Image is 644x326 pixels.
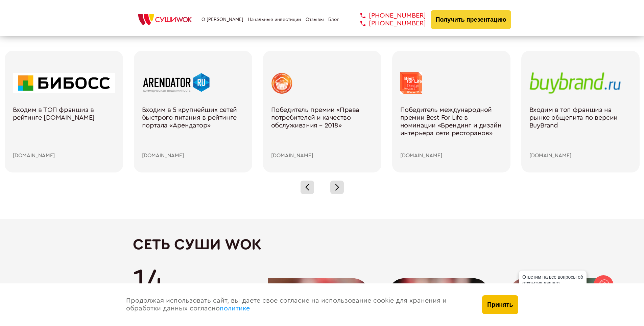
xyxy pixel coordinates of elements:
a: [PHONE_NUMBER] [350,20,426,27]
div: Продолжая использовать сайт, вы даете свое согласие на использование cookie для хранения и обрабо... [119,283,476,326]
a: Начальные инвестиции [248,17,301,22]
div: [DOMAIN_NAME] [13,153,115,159]
button: Принять [482,295,518,314]
div: [DOMAIN_NAME] [529,153,631,159]
h2: Сеть Суши Wok [133,236,511,253]
button: Получить презентацию [431,10,511,29]
div: Входим в ТОП франшиз в рейтинге [DOMAIN_NAME] [13,106,115,153]
a: Отзывы [306,17,324,22]
div: [DOMAIN_NAME] [142,153,244,159]
div: Входим в топ франшиз на рынке общепита по версии BuyBrand [529,106,631,153]
div: [DOMAIN_NAME] [400,153,502,159]
div: Победитель премии «Права потребителей и качество обслуживания – 2018» [271,106,373,153]
a: политике [220,305,250,312]
div: [DOMAIN_NAME] [271,153,373,159]
a: [PHONE_NUMBER] [350,12,426,20]
a: О [PERSON_NAME] [201,17,243,22]
a: Блог [328,17,339,22]
img: СУШИWOK [133,12,197,27]
div: Входим в 5 крупнейших сетей быстрого питания в рейтинге портала «Арендатор» [142,106,244,153]
div: Победитель международной премии Best For Life в номинации «Брендинг и дизайн интерьера сети ресто... [400,106,502,153]
div: 14 [133,265,511,299]
div: Ответим на все вопросы об открытии вашего [PERSON_NAME]! [519,271,587,296]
